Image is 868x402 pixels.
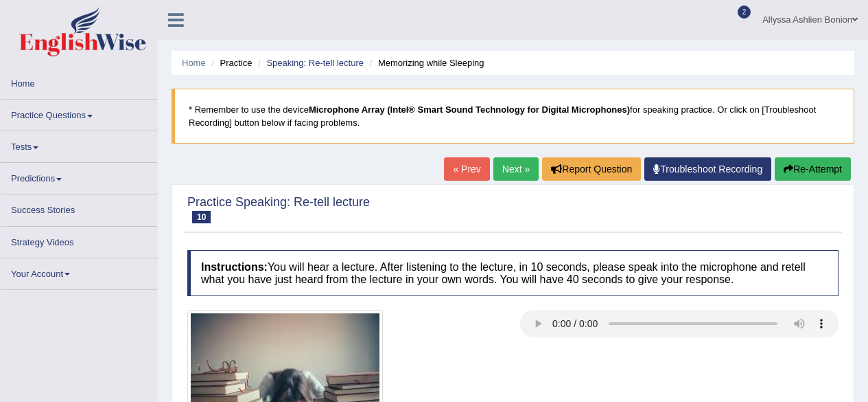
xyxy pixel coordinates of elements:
a: Practice Questions [1,100,157,126]
a: Home [182,58,206,68]
a: « Prev [444,157,489,181]
li: Memorizing while Sleeping [366,56,484,69]
h4: You will hear a lecture. After listening to the lecture, in 10 seconds, please speak into the mic... [187,250,838,296]
blockquote: * Remember to use the device for speaking practice. Or click on [Troubleshoot Recording] button b... [172,89,854,144]
a: Next » [493,157,539,181]
button: Re-Attempt [775,157,851,181]
a: Success Stories [1,194,157,221]
li: Practice [208,56,252,69]
span: 2 [738,5,751,19]
a: Speaking: Re-tell lecture [266,58,364,68]
b: Instructions: [201,261,268,273]
a: Strategy Videos [1,227,157,254]
h2: Practice Speaking: Re-tell lecture [187,196,370,223]
span: 10 [192,211,211,223]
a: Your Account [1,258,157,285]
a: Troubleshoot Recording [644,157,771,181]
b: Microphone Array (Intel® Smart Sound Technology for Digital Microphones) [309,104,630,115]
a: Predictions [1,163,157,190]
button: Report Question [542,157,641,181]
a: Home [1,68,157,95]
a: Tests [1,131,157,158]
